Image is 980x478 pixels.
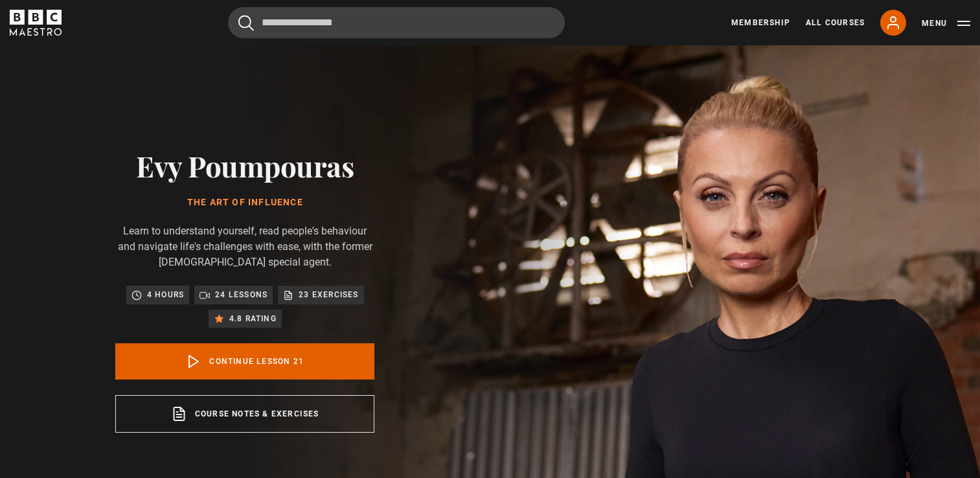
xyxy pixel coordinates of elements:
[229,312,277,325] p: 4.8 rating
[115,149,374,182] h2: Evy Poumpouras
[115,395,374,433] a: Course notes & exercises
[299,288,358,301] p: 23 exercises
[806,17,865,28] a: All Courses
[115,343,374,380] a: Continue lesson 21
[10,10,62,36] svg: BBC Maestro
[238,15,254,31] button: Submit the search query
[147,288,184,301] p: 4 hours
[228,7,565,38] input: Search
[215,288,268,301] p: 24 lessons
[115,198,374,208] h1: The Art of Influence
[922,17,970,30] button: Toggle navigation
[115,223,374,270] p: Learn to understand yourself, read people's behaviour and navigate life's challenges with ease, w...
[731,17,790,28] a: Membership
